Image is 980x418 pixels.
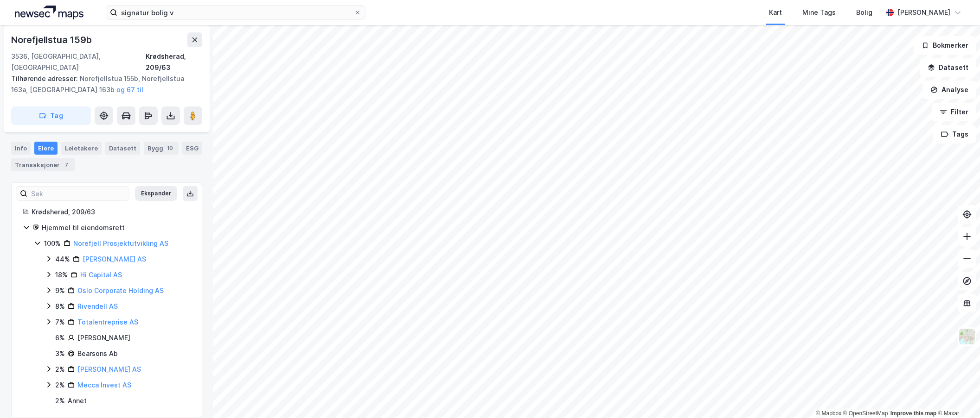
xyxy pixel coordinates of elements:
[32,206,191,218] div: Krødsherad, 209/63
[42,222,191,233] div: Hjemmel til eiendomsrett
[11,73,195,95] div: Norefjellstua 155b, Norefjellstua 163a, [GEOGRAPHIC_DATA] 163b
[933,125,976,143] button: Tags
[843,410,888,417] a: OpenStreetMap
[856,7,872,18] div: Bolig
[77,332,130,343] div: [PERSON_NAME]
[11,158,75,171] div: Transaksjoner
[55,380,65,391] div: 2%
[11,142,31,155] div: Info
[11,51,146,73] div: 3536, [GEOGRAPHIC_DATA], [GEOGRAPHIC_DATA]
[769,7,782,18] div: Kart
[55,269,68,281] div: 18%
[55,395,65,406] div: 2 %
[77,318,138,326] a: Totalentreprise AS
[15,6,83,19] img: logo.a4113a55bc3d86da70a041830d287a7e.svg
[80,271,122,279] a: Hi Capital AS
[914,36,976,55] button: Bokmerker
[44,238,61,249] div: 100%
[77,302,118,310] a: Rivendell AS
[61,142,102,155] div: Leietakere
[62,160,71,169] div: 7
[73,239,168,247] a: Norefjell Prosjektutvikling AS
[55,332,65,343] div: 6%
[958,328,976,345] img: Z
[34,142,58,155] div: Eiere
[77,348,118,359] div: Bearsons Ab
[182,142,202,155] div: ESG
[11,32,93,47] div: Norefjellstua 159b
[890,410,936,417] a: Improve this map
[77,365,141,373] a: [PERSON_NAME] AS
[117,6,354,19] input: Søk på adresse, matrikkel, gårdeiere, leietakere eller personer
[146,51,202,73] div: Krødsherad, 209/63
[11,106,91,125] button: Tag
[55,301,65,312] div: 8%
[83,255,146,263] a: [PERSON_NAME] AS
[77,287,164,294] a: Oslo Corporate Holding AS
[55,285,65,296] div: 9%
[105,142,140,155] div: Datasett
[816,410,841,417] a: Mapbox
[934,374,980,418] div: Kontrollprogram for chat
[934,374,980,418] iframe: Chat Widget
[144,142,179,155] div: Bygg
[932,103,976,121] button: Filter
[135,186,177,201] button: Ekspander
[68,395,87,406] div: Annet
[27,187,129,200] input: Søk
[55,254,70,265] div: 44%
[55,348,65,359] div: 3%
[922,81,976,99] button: Analyse
[802,7,836,18] div: Mine Tags
[55,317,65,328] div: 7%
[165,143,175,153] div: 10
[77,381,131,389] a: Mecca Invest AS
[920,58,976,77] button: Datasett
[11,75,80,82] span: Tilhørende adresser:
[55,364,65,375] div: 2%
[897,7,950,18] div: [PERSON_NAME]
